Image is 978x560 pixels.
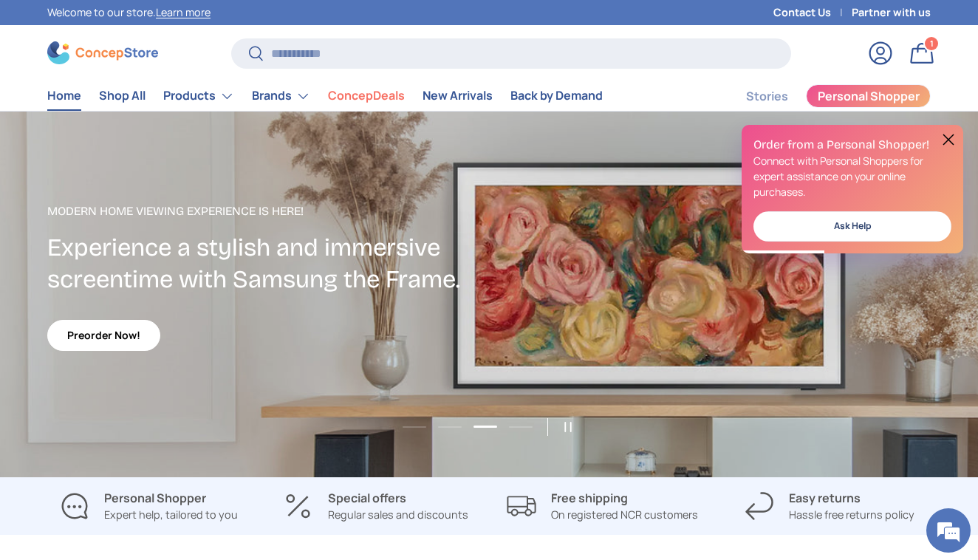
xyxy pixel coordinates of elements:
[47,81,603,111] nav: Primary
[156,5,211,19] a: Learn more
[77,83,248,102] div: Leave a message
[104,490,206,506] strong: Personal Shopper
[753,137,951,153] h2: Order from a Personal Shopper!
[789,507,914,523] p: Hassle free returns policy
[104,507,238,523] p: Expert help, tailored to you
[753,153,951,199] p: Connect with Personal Shoppers for expert assistance on your online purchases.
[930,38,934,49] span: 1
[789,490,861,506] strong: Easy returns
[328,507,468,523] p: Regular sales and discounts
[99,81,146,110] a: Shop All
[31,186,258,335] span: We are offline. Please leave us a message.
[47,4,211,21] p: Welcome to our store.
[47,320,160,352] a: Preorder Now!
[423,81,493,110] a: New Arrivals
[47,81,81,110] a: Home
[154,81,243,111] summary: Products
[551,490,628,506] strong: Free shipping
[746,82,788,111] a: Stories
[47,232,489,296] h2: Experience a stylish and immersive screentime with Samsung the Frame.
[501,489,704,523] a: Free shipping On registered NCR customers
[852,4,931,21] a: Partner with us
[818,90,920,102] span: Personal Shopper
[328,490,406,506] strong: Special offers
[773,4,852,21] a: Contact Us
[7,403,281,455] textarea: Type your message and click 'Submit'
[551,507,698,523] p: On registered NCR customers
[510,81,603,110] a: Back by Demand
[242,7,278,43] div: Minimize live chat window
[47,489,250,523] a: Personal Shopper Expert help, tailored to you
[274,489,477,523] a: Special offers Regular sales and discounts
[728,489,931,523] a: Easy returns Hassle free returns policy
[47,202,489,220] p: Modern Home Viewing Experience is Here!
[47,41,158,64] img: ConcepStore
[328,81,405,110] a: ConcepDeals
[806,84,931,108] a: Personal Shopper
[753,211,951,242] a: Ask Help
[711,81,931,111] nav: Secondary
[243,81,319,111] summary: Brands
[216,455,268,475] em: Submit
